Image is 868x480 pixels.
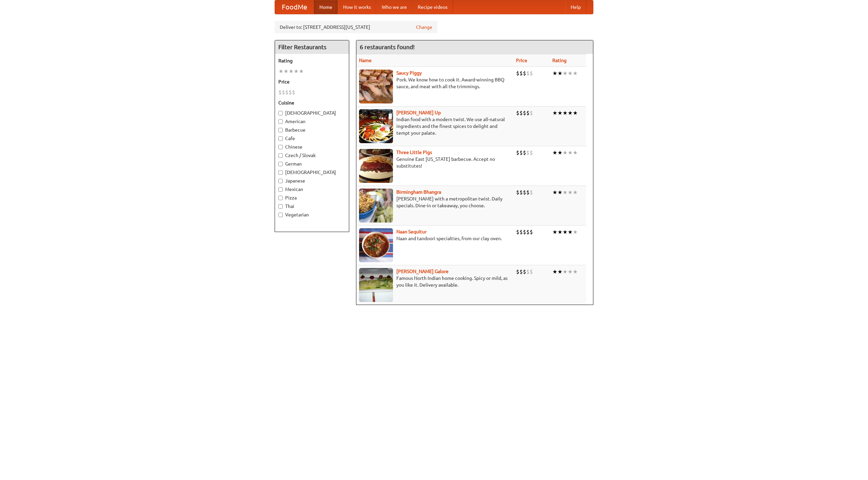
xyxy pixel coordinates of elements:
[278,152,346,159] label: Czech / Slovak
[278,162,283,166] input: German
[523,189,526,196] li: $
[516,268,519,275] li: $
[278,170,283,175] input: [DEMOGRAPHIC_DATA]
[563,70,568,77] li: ★
[523,70,526,77] li: $
[519,228,523,236] li: $
[360,44,415,50] ng-pluralize: 6 restaurants found!
[557,70,563,77] li: ★
[530,268,533,275] li: $
[275,21,437,33] div: Deliver to: [STREET_ADDRESS][US_STATE]
[516,228,519,236] li: $
[552,228,557,236] li: ★
[359,109,393,143] img: curryup.jpg
[359,275,511,288] p: Famous North Indian home cooking. Spicy or mild, as you like it. Delivery available.
[412,0,453,14] a: Recipe videos
[519,189,523,196] li: $
[526,70,530,77] li: $
[396,150,432,155] a: Three Little Pigs
[573,189,578,196] li: ★
[526,268,530,275] li: $
[359,156,511,169] p: Genuine East [US_STATE] barbecue. Accept no substitutes!
[552,109,557,117] li: ★
[552,70,557,77] li: ★
[552,58,567,63] a: Rating
[523,228,526,236] li: $
[359,189,393,223] img: bhangra.jpg
[292,89,295,96] li: $
[526,149,530,156] li: $
[278,196,283,200] input: Pizza
[278,57,346,64] h5: Rating
[278,136,283,141] input: Cafe
[278,119,283,124] input: American
[278,135,346,142] label: Cafe
[557,228,563,236] li: ★
[557,109,563,117] li: ★
[557,189,563,196] li: ★
[552,189,557,196] li: ★
[563,228,568,236] li: ★
[299,68,304,75] li: ★
[338,0,376,14] a: How it works
[516,189,519,196] li: $
[530,149,533,156] li: $
[557,149,563,156] li: ★
[530,228,533,236] li: $
[530,70,533,77] li: $
[294,68,299,75] li: ★
[278,99,346,106] h5: Cuisine
[289,68,294,75] li: ★
[278,160,346,167] label: German
[278,177,346,184] label: Japanese
[523,149,526,156] li: $
[573,70,578,77] li: ★
[376,0,412,14] a: Who we are
[563,189,568,196] li: ★
[573,228,578,236] li: ★
[278,145,283,149] input: Chinese
[526,228,530,236] li: $
[278,118,346,125] label: American
[359,116,511,136] p: Indian food with a modern twist. We use all-natural ingredients and the finest spices to delight ...
[516,58,527,63] a: Price
[359,70,393,103] img: saucy.jpg
[278,213,283,217] input: Vegetarian
[516,70,519,77] li: $
[278,110,346,116] label: [DEMOGRAPHIC_DATA]
[519,149,523,156] li: $
[563,149,568,156] li: ★
[396,269,449,274] a: [PERSON_NAME] Galore
[519,109,523,117] li: $
[396,70,422,76] a: Saucy Piggy
[289,89,292,96] li: $
[282,89,285,96] li: $
[568,268,573,275] li: ★
[563,109,568,117] li: ★
[278,143,346,150] label: Chinese
[416,24,432,31] a: Change
[278,187,283,192] input: Mexican
[278,78,346,85] h5: Price
[568,109,573,117] li: ★
[568,189,573,196] li: ★
[573,109,578,117] li: ★
[359,58,372,63] a: Name
[359,228,393,262] img: naansequitur.jpg
[278,194,346,201] label: Pizza
[530,109,533,117] li: $
[278,127,346,133] label: Barbecue
[396,110,441,115] a: [PERSON_NAME] Up
[278,211,346,218] label: Vegetarian
[278,153,283,158] input: Czech / Slovak
[526,109,530,117] li: $
[278,179,283,183] input: Japanese
[573,268,578,275] li: ★
[396,229,427,234] a: Naan Sequitur
[573,149,578,156] li: ★
[275,0,314,14] a: FoodMe
[526,189,530,196] li: $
